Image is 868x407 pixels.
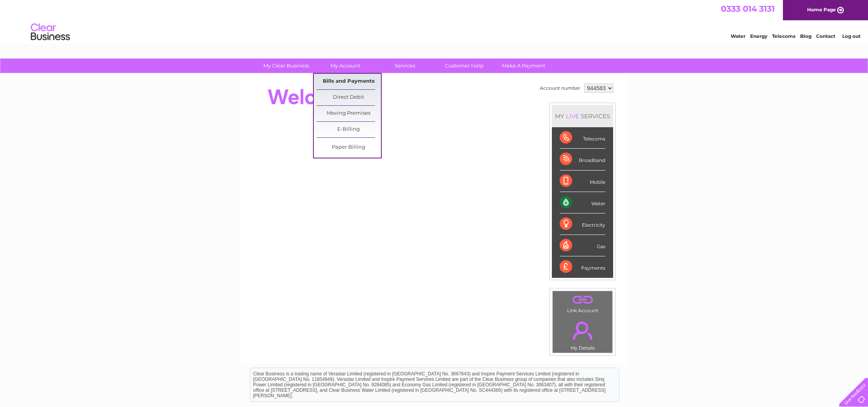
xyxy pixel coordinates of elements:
[564,112,581,120] div: LIVE
[538,82,582,95] td: Account number
[432,59,496,73] a: Customer Help
[560,235,605,256] div: Gas
[313,59,378,73] a: My Account
[560,127,605,149] div: Telecoms
[317,74,381,89] a: Bills and Payments
[317,106,381,121] a: Moving Premises
[317,90,381,105] a: Direct Debit
[560,149,605,170] div: Broadband
[250,4,619,38] div: Clear Business is a trading name of Verastar Limited (registered in [GEOGRAPHIC_DATA] No. 3667643...
[560,171,605,192] div: Mobile
[560,192,605,213] div: Water
[842,33,861,39] a: Log out
[30,20,70,44] img: logo.png
[373,59,437,73] a: Services
[555,293,610,307] a: .
[772,33,795,39] a: Telecoms
[800,33,811,39] a: Blog
[317,140,381,155] a: Paper Billing
[491,59,556,73] a: Make A Payment
[816,33,835,39] a: Contact
[721,4,775,14] a: 0333 014 3131
[552,315,613,353] td: My Details
[552,291,613,315] td: Link Account
[731,33,745,39] a: Water
[560,256,605,277] div: Payments
[750,33,767,39] a: Energy
[560,213,605,235] div: Electricity
[254,59,318,73] a: My Clear Business
[317,122,381,137] a: E-Billing
[552,105,613,127] div: MY SERVICES
[555,317,610,344] a: .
